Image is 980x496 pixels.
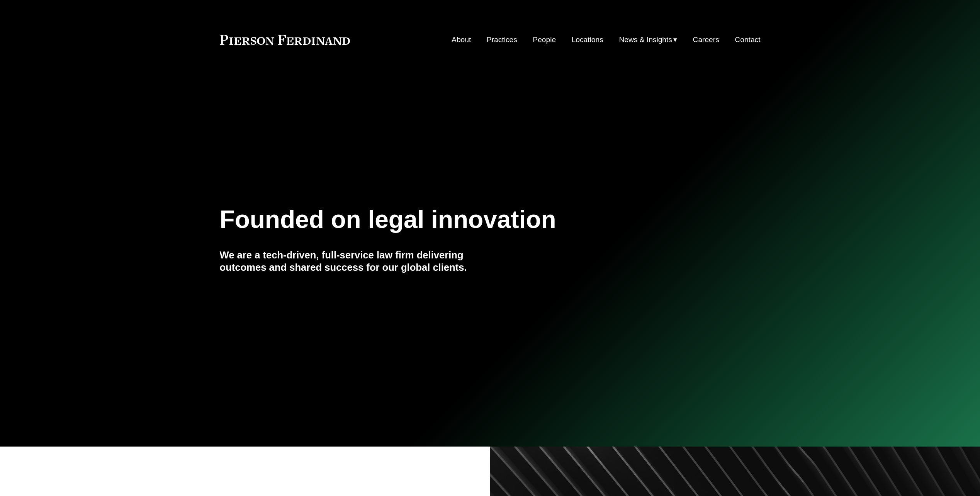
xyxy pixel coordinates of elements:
[487,32,517,47] a: Practices
[220,206,671,234] h1: Founded on legal innovation
[572,32,603,47] a: Locations
[735,32,760,47] a: Contact
[619,32,677,47] a: folder dropdown
[619,33,672,47] span: News & Insights
[220,249,490,274] h4: We are a tech-driven, full-service law firm delivering outcomes and shared success for our global...
[693,32,719,47] a: Careers
[452,32,471,47] a: About
[533,32,556,47] a: People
